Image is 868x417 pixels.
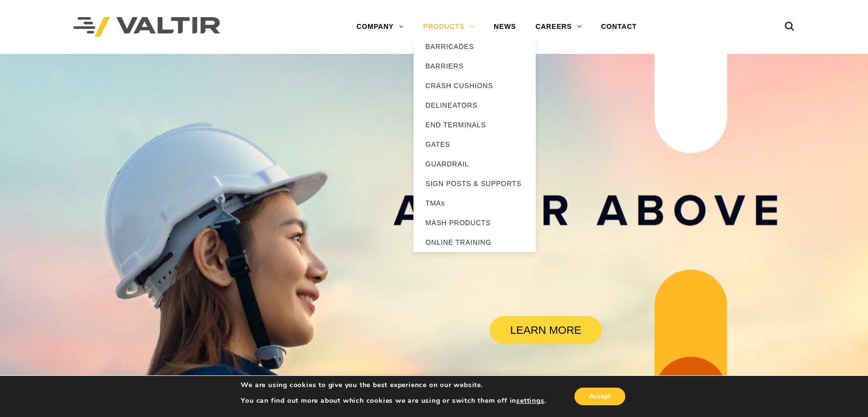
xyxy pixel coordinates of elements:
a: LEARN MORE [490,316,601,344]
a: CAREERS [526,17,592,37]
a: BARRICADES [413,37,536,56]
a: NEWS [484,17,525,37]
p: You can find out more about which cookies we are using or switch them off in . [241,396,546,405]
a: CONTACT [591,17,646,37]
a: END TERMINALS [413,115,536,135]
a: GUARDRAIL [413,154,536,174]
a: PRODUCTS [413,17,484,37]
a: DELINEATORS [413,95,536,115]
a: GATES [413,135,536,154]
a: CRASH CUSHIONS [413,76,536,95]
a: COMPANY [347,17,413,37]
button: Accept [574,388,625,405]
button: settings [516,396,544,405]
p: We are using cookies to give you the best experience on our website. [241,381,546,390]
a: SIGN POSTS & SUPPORTS [413,174,536,193]
a: MASH PRODUCTS [413,213,536,232]
img: Valtir [73,17,220,37]
a: BARRIERS [413,56,536,76]
a: TMAs [413,193,536,213]
a: ONLINE TRAINING [413,232,536,252]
